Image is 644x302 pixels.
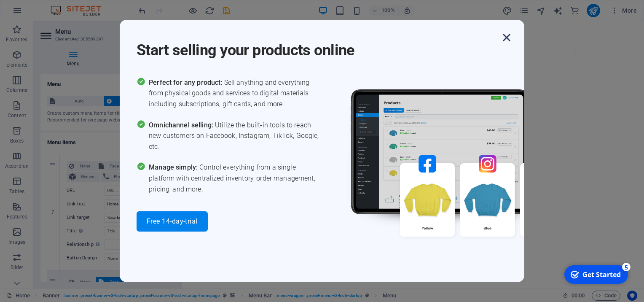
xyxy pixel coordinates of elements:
[5,3,68,22] div: Get Started 5 items remaining, 0% complete
[149,120,322,152] span: Utilize the built-in tools to reach new customers on Facebook, Instagram, TikTok, Google, etc.
[149,78,224,86] span: Perfect for any product:
[337,77,590,262] img: promo_image.png
[137,30,499,60] h1: Start selling your products online
[147,218,198,225] span: Free 14-day-trial
[149,162,322,194] span: Control everything from a single platform with centralized inventory, order management, pricing, ...
[149,163,199,171] span: Manage simply:
[149,121,215,129] span: Omnichannel selling:
[149,77,322,110] span: Sell anything and everything from physical goods and services to digital materials including subs...
[23,8,61,17] div: Get Started
[62,1,71,9] div: 5
[137,211,208,232] button: Free 14-day-trial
